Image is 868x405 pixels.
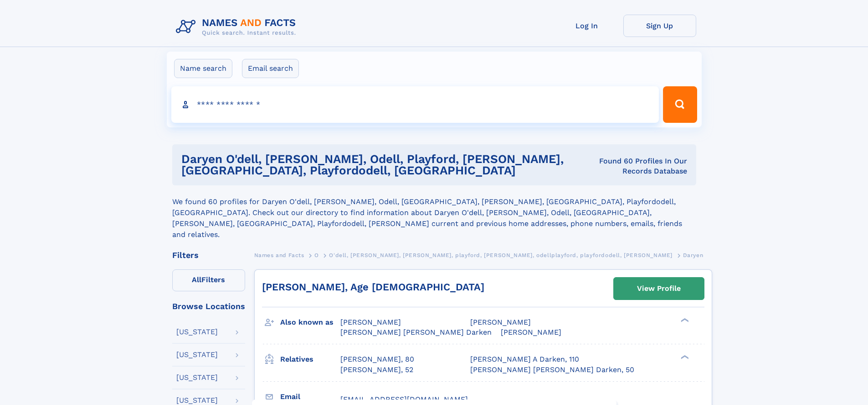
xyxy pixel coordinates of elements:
a: Sign Up [623,15,696,37]
div: Filters [172,251,245,259]
div: [US_STATE] [176,328,218,336]
a: [PERSON_NAME] A Darken, 110 [470,354,579,364]
div: [US_STATE] [176,351,218,358]
img: Logo Names and Facts [172,15,303,39]
h3: Also known as [280,315,340,330]
h3: Relatives [280,352,340,367]
input: search input [171,86,659,123]
span: [PERSON_NAME] [470,318,531,326]
span: All [192,275,201,284]
a: O'dell, [PERSON_NAME], [PERSON_NAME], playford, [PERSON_NAME], odellplayford, playfordodell, [PER... [329,249,673,261]
div: [US_STATE] [176,397,218,404]
a: Log In [550,15,623,37]
h3: Email [280,389,340,405]
a: [PERSON_NAME] [PERSON_NAME] Darken, 50 [470,365,634,375]
span: Daryen [683,252,704,258]
div: We found 60 profiles for Daryen O'dell, [PERSON_NAME], Odell, [GEOGRAPHIC_DATA], [PERSON_NAME], [... [172,185,696,240]
label: Filters [172,269,245,291]
a: [PERSON_NAME], Age [DEMOGRAPHIC_DATA] [262,281,484,293]
button: Search Button [663,86,697,123]
span: [PERSON_NAME] [340,318,401,326]
a: [PERSON_NAME], 52 [340,365,413,375]
a: [PERSON_NAME], 80 [340,354,414,364]
div: [US_STATE] [176,374,218,381]
a: O [314,249,319,261]
span: [PERSON_NAME] [PERSON_NAME] Darken [340,328,492,337]
span: O [314,252,319,258]
div: Browse Locations [172,302,245,310]
span: [PERSON_NAME] [501,328,561,337]
span: [EMAIL_ADDRESS][DOMAIN_NAME] [340,395,468,404]
div: ❯ [679,354,690,360]
a: View Profile [614,278,704,300]
label: Name search [174,59,232,78]
div: Found 60 Profiles In Our Records Database [597,156,687,176]
div: View Profile [637,278,681,299]
label: Email search [242,59,299,78]
div: ❯ [679,317,690,323]
h1: Daryen O'dell, [PERSON_NAME], Odell, Playford, [PERSON_NAME], [GEOGRAPHIC_DATA], Playfordodell, [... [181,153,598,176]
a: Names and Facts [254,249,304,261]
span: O'dell, [PERSON_NAME], [PERSON_NAME], playford, [PERSON_NAME], odellplayford, playfordodell, [PER... [329,252,673,258]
